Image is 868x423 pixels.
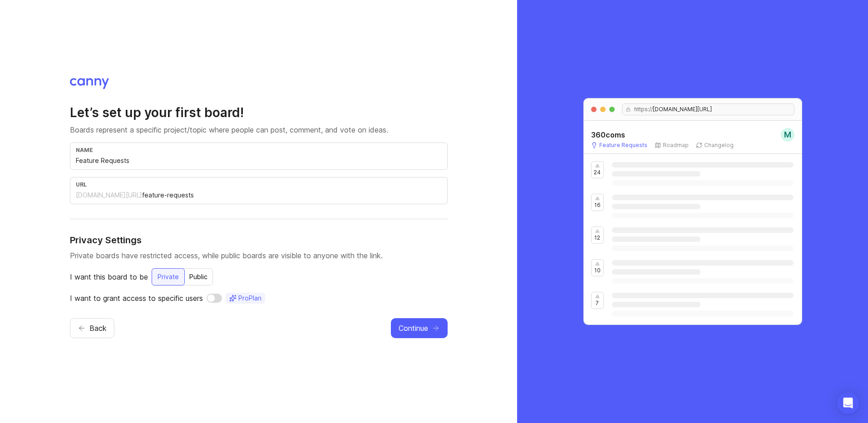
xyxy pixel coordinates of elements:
[184,269,213,285] div: Public
[89,323,107,334] span: Back
[599,142,647,149] p: Feature Requests
[76,156,442,166] input: e.g. Feature Requests
[631,106,653,113] span: https://
[184,268,213,285] button: Public
[70,250,448,261] p: Private boards have restricted access, while public boards are visible to anyone with the link.
[594,202,601,209] p: 16
[594,267,601,274] p: 10
[70,293,203,304] p: I want to grant access to specific users
[704,142,734,149] p: Changelog
[663,142,689,149] p: Roadmap
[76,191,142,200] div: [DOMAIN_NAME][URL]
[238,294,261,303] span: Pro Plan
[781,128,794,142] div: M
[152,268,185,285] button: Private
[70,234,448,246] h4: Privacy Settings
[591,129,625,140] h5: 360coms
[76,147,442,153] div: name
[596,300,599,307] p: 7
[653,106,712,113] span: [DOMAIN_NAME][URL]
[594,169,601,176] p: 24
[70,78,109,89] img: Canny logo
[76,181,442,188] div: url
[70,104,448,121] h2: Let’s set up your first board!
[399,323,428,334] span: Continue
[391,318,448,338] button: Continue
[837,392,859,414] div: Open Intercom Messenger
[70,271,148,282] p: I want this board to be
[594,234,600,241] p: 12
[70,318,114,338] button: Back
[70,124,448,135] p: Boards represent a specific project/topic where people can post, comment, and vote on ideas.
